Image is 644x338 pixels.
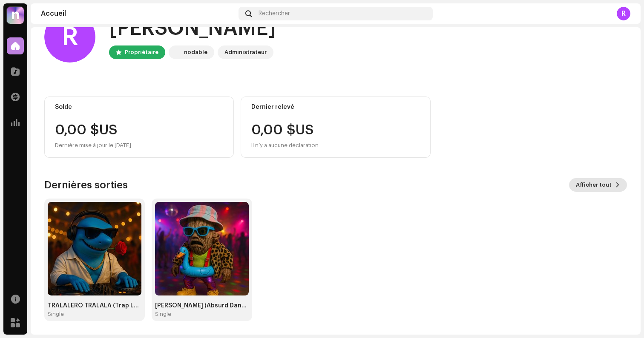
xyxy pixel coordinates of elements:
[109,15,276,42] div: [PERSON_NAME]
[7,7,24,24] img: 39a81664-4ced-4598-a294-0293f18f6a76
[241,97,430,158] re-o-card-value: Dernier relevé
[259,10,290,17] span: Rechercher
[155,311,171,318] div: Single
[48,202,141,295] img: c4007a85-a1db-47c4-b279-14d46cf273c3
[569,178,627,192] button: Afficher tout
[44,97,234,158] re-o-card-value: Solde
[576,176,612,193] span: Afficher tout
[155,302,249,309] div: [PERSON_NAME] (Absurd Dance)
[251,104,420,111] div: Dernier relevé
[41,10,235,17] div: Accueil
[55,104,223,111] div: Solde
[55,140,223,151] div: Dernière mise à jour le [DATE]
[251,140,319,151] div: Il n’y a aucune déclaration
[48,311,64,318] div: Single
[170,47,181,57] img: 39a81664-4ced-4598-a294-0293f18f6a76
[224,47,267,57] div: Administrateur
[155,202,249,295] img: 513c6667-dcef-4fbc-9d60-f01a681fee7b
[48,302,141,309] div: TRALALERO TRALALA (Trap Latin)
[44,178,128,192] h3: Dernières sorties
[617,7,630,20] div: R
[125,47,158,57] div: Propriétaire
[44,11,95,62] div: R
[184,47,207,57] div: nodable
